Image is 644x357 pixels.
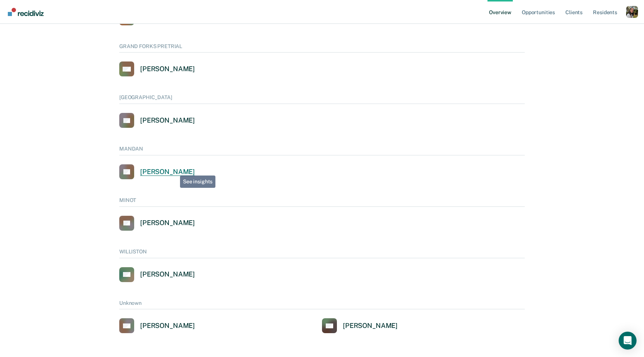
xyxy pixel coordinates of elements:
div: [PERSON_NAME] [140,168,195,176]
a: [PERSON_NAME] [119,216,195,231]
div: MANDAN [119,146,525,155]
div: [PERSON_NAME] [140,65,195,73]
div: [GEOGRAPHIC_DATA] [119,94,525,104]
div: Unknown [119,300,525,310]
a: [PERSON_NAME] [119,61,195,76]
a: [PERSON_NAME] [119,164,195,179]
a: [PERSON_NAME] [119,267,195,282]
div: Open Intercom Messenger [619,332,637,350]
div: WILLISTON [119,249,525,258]
img: Recidiviz [8,8,44,16]
div: MINOT [119,197,525,207]
div: [PERSON_NAME] [343,322,398,330]
div: [PERSON_NAME] [140,270,195,279]
a: [PERSON_NAME] [322,318,398,333]
a: [PERSON_NAME] [119,113,195,128]
div: [PERSON_NAME] [140,219,195,227]
div: GRAND FORKS PRETRIAL [119,43,525,53]
button: Profile dropdown button [626,6,638,18]
div: [PERSON_NAME] [140,116,195,125]
a: [PERSON_NAME] [119,318,195,333]
div: [PERSON_NAME] [140,322,195,330]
